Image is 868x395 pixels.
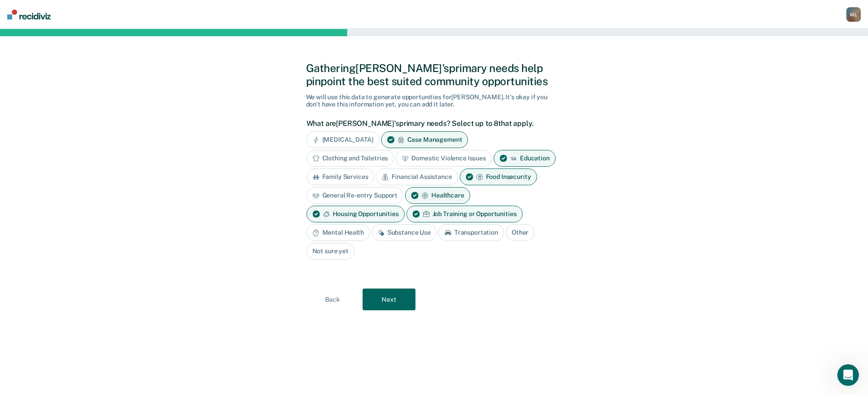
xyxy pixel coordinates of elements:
div: Other [506,224,534,241]
div: Case Management [381,131,468,148]
div: M L [846,7,861,22]
div: Transportation [439,224,504,241]
iframe: Intercom live chat [837,364,859,386]
div: Healthcare [405,187,470,204]
button: Next [363,289,415,310]
button: Back [306,289,359,310]
label: What are [PERSON_NAME]'s primary needs? Select up to 8 that apply. [307,119,557,128]
div: We will use this data to generate opportunities for [PERSON_NAME] . It's okay if you don't have t... [306,93,562,109]
div: Domestic Violence Issues [396,150,492,167]
div: General Re-entry Support [307,187,404,204]
button: ML [846,7,861,22]
img: Recidiviz [7,10,51,19]
div: Food Insecurity [460,169,537,185]
div: [MEDICAL_DATA] [307,131,379,148]
div: Substance Use [372,224,437,241]
div: Clothing and Toiletries [307,150,394,167]
div: Family Services [307,169,374,185]
div: Job Training or Opportunities [406,206,523,222]
div: Education [494,150,556,167]
div: Not sure yet [307,243,354,260]
div: Housing Opportunities [307,206,405,222]
div: Financial Assistance [376,169,458,185]
div: Gathering [PERSON_NAME]'s primary needs help pinpoint the best suited community opportunities [306,62,562,88]
div: Mental Health [307,224,370,241]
